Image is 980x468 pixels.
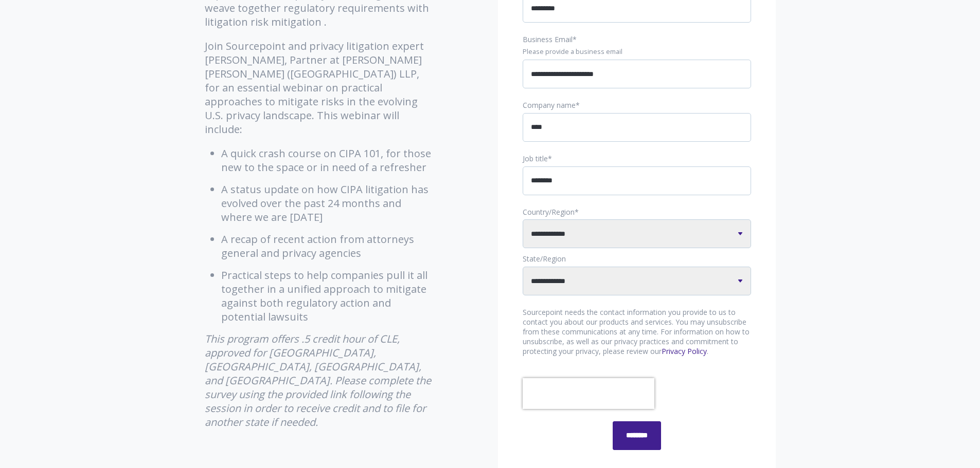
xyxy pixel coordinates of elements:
em: This program offers .5 credit hour of CLE, approved for [GEOGRAPHIC_DATA], [GEOGRAPHIC_DATA], [GE... [205,332,431,429]
p: Sourcepoint needs the contact information you provide to us to contact you about our products and... [523,308,751,357]
span: Company name [523,100,576,110]
li: A recap of recent action from attorneys general and privacy agencies [221,232,434,260]
li: A status update on how CIPA litigation has evolved over the past 24 months and where we are [DATE] [221,182,434,224]
span: Job title [523,154,548,163]
li: A quick crash course on CIPA 101, for those new to the space or in need of a refresher [221,146,434,174]
span: Business Email [523,34,573,44]
iframe: reCAPTCHA [523,378,654,409]
span: Country/Region [523,207,575,217]
a: Privacy Policy [662,346,707,356]
span: State/Region [523,254,566,264]
p: Join Sourcepoint and privacy litigation expert [PERSON_NAME], Partner at [PERSON_NAME] [PERSON_NA... [205,39,434,136]
li: Practical steps to help companies pull it all together in a unified approach to mitigate against ... [221,268,434,324]
legend: Please provide a business email [523,47,751,57]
